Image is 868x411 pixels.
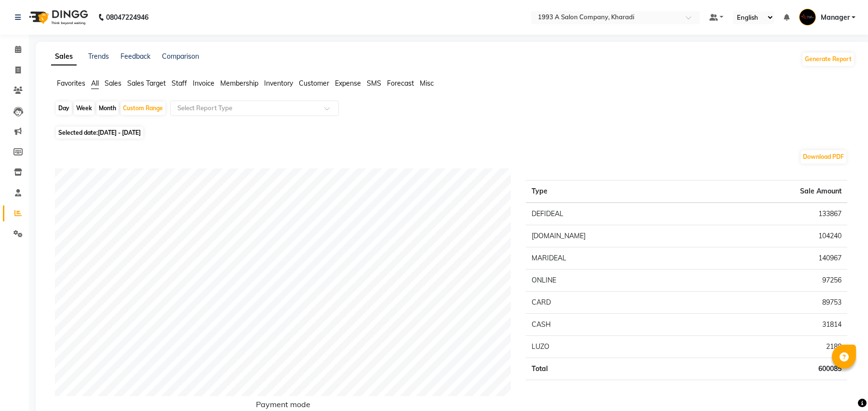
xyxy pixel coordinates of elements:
[526,180,704,203] th: Type
[56,102,72,115] div: Day
[127,79,166,88] span: Sales Target
[704,270,847,292] td: 97256
[120,102,165,115] div: Custom Range
[162,52,199,61] a: Comparison
[367,79,381,88] span: SMS
[56,127,143,139] span: Selected date:
[704,225,847,247] td: 104240
[88,52,109,61] a: Trends
[821,13,850,23] span: Manager
[704,358,847,380] td: 600085
[51,48,77,65] a: Sales
[801,150,846,164] button: Download PDF
[105,79,121,88] span: Sales
[526,292,704,314] td: CARD
[526,225,704,247] td: [DOMAIN_NAME]
[387,79,414,88] span: Forecast
[526,358,704,380] td: Total
[120,52,150,61] a: Feedback
[704,336,847,358] td: 2188
[220,79,258,88] span: Membership
[335,79,361,88] span: Expense
[704,180,847,203] th: Sale Amount
[74,102,94,115] div: Week
[420,79,434,88] span: Misc
[264,79,293,88] span: Inventory
[704,314,847,336] td: 31814
[57,79,85,88] span: Favorites
[193,79,214,88] span: Invoice
[799,9,816,26] img: Manager
[25,4,91,31] img: logo
[802,52,854,66] button: Generate Report
[704,203,847,225] td: 133867
[98,129,141,136] span: [DATE] - [DATE]
[526,314,704,336] td: CASH
[704,292,847,314] td: 89753
[526,247,704,270] td: MARIDEAL
[172,79,187,88] span: Staff
[96,102,119,115] div: Month
[106,4,148,31] b: 08047224946
[526,336,704,358] td: LUZO
[526,203,704,225] td: DEFIDEAL
[526,270,704,292] td: ONLINE
[91,79,99,88] span: All
[828,372,858,401] iframe: chat widget
[704,247,847,270] td: 140967
[299,79,329,88] span: Customer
